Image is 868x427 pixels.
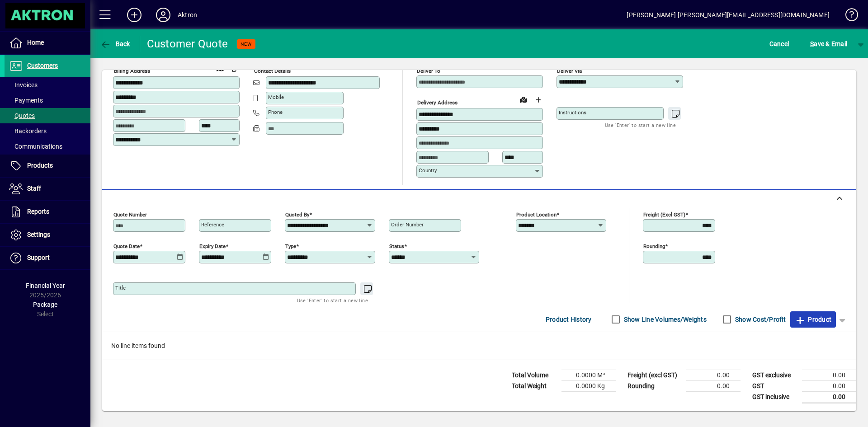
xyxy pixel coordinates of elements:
mat-label: Country [419,167,437,174]
a: Support [5,247,90,269]
span: S [810,40,814,47]
span: Cancel [769,37,789,51]
a: Invoices [5,77,90,93]
a: Settings [5,224,90,246]
mat-label: Quoted by [285,211,309,217]
span: Back [100,40,130,47]
td: Freight (excl GST) [623,370,686,380]
td: GST exclusive [748,370,802,380]
button: Cancel [767,36,792,52]
td: 0.0000 Kg [561,380,616,391]
mat-label: Quote number [113,211,147,217]
mat-label: Title [115,285,126,291]
span: Product [795,312,831,327]
span: Products [27,162,53,169]
td: Total Weight [507,380,561,391]
td: 0.00 [686,380,741,391]
mat-label: Rounding [643,243,665,249]
mat-label: Deliver To [417,68,440,74]
td: 0.00 [686,370,741,380]
td: Total Volume [507,370,561,380]
div: Aktron [178,8,197,22]
span: Support [27,254,50,261]
div: No line items found [102,332,856,360]
span: Financial Year [26,282,65,289]
mat-label: Freight (excl GST) [643,211,685,217]
mat-label: Order number [391,221,424,228]
mat-label: Deliver via [557,68,582,74]
a: Products [5,155,90,177]
mat-label: Product location [516,211,557,217]
span: ave & Email [810,37,847,51]
span: Home [27,39,44,46]
a: Backorders [5,123,90,139]
a: Knowledge Base [839,2,857,31]
span: Customers [27,62,58,69]
mat-label: Reference [201,221,224,228]
span: Communications [9,143,62,150]
span: Payments [9,97,43,104]
button: Product History [542,311,595,328]
button: Copy to Delivery address [227,61,242,75]
mat-label: Instructions [559,109,586,116]
span: Staff [27,185,41,192]
span: Product History [546,312,592,327]
td: GST inclusive [748,391,802,403]
span: Reports [27,208,49,215]
span: Invoices [9,81,38,89]
span: Backorders [9,127,47,135]
div: [PERSON_NAME] [PERSON_NAME][EMAIL_ADDRESS][DOMAIN_NAME] [627,8,830,22]
mat-hint: Use 'Enter' to start a new line [297,295,368,305]
td: 0.00 [802,380,856,391]
mat-label: Mobile [268,94,284,100]
button: Save & Email [806,36,852,52]
a: Communications [5,139,90,154]
button: Product [790,311,836,328]
span: Quotes [9,112,35,119]
span: Settings [27,231,50,238]
a: Home [5,32,90,54]
button: Back [98,36,132,52]
td: GST [748,380,802,391]
mat-label: Type [285,243,296,249]
td: 0.0000 M³ [561,370,616,380]
mat-label: Status [389,243,404,249]
span: NEW [241,41,252,47]
button: Profile [149,7,178,23]
mat-label: Phone [268,109,283,115]
td: 0.00 [802,370,856,380]
a: Payments [5,93,90,108]
a: View on map [213,61,227,75]
div: Customer Quote [147,37,228,51]
span: Package [33,301,57,308]
app-page-header-button: Back [90,36,140,52]
button: Add [120,7,149,23]
a: Staff [5,178,90,200]
a: Quotes [5,108,90,123]
mat-label: Quote date [113,243,140,249]
mat-hint: Use 'Enter' to start a new line [605,120,676,130]
label: Show Line Volumes/Weights [622,315,707,324]
mat-label: Expiry date [199,243,226,249]
a: Reports [5,201,90,223]
td: Rounding [623,380,686,391]
label: Show Cost/Profit [733,315,786,324]
button: Choose address [531,93,545,107]
td: 0.00 [802,391,856,403]
a: View on map [516,92,531,107]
